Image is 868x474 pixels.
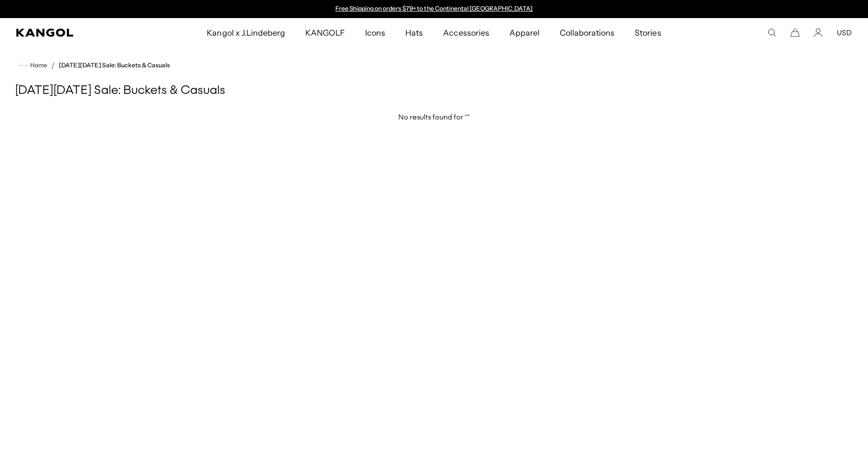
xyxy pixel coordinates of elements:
[509,18,540,47] span: Apparel
[767,28,776,37] summary: Search here
[28,62,47,69] span: Home
[365,18,385,47] span: Icons
[791,28,800,37] button: Cart
[550,18,625,47] a: Collaborations
[330,5,538,13] div: Announcement
[19,61,47,70] a: Home
[59,62,170,69] a: [DATE][DATE] Sale: Buckets & Casuals
[625,18,671,47] a: Stories
[433,18,499,47] a: Accessories
[443,18,489,47] span: Accessories
[16,29,137,37] a: Kangol
[197,18,295,47] a: Kangol x J.Lindeberg
[47,59,55,71] li: /
[814,28,823,37] a: Account
[560,18,615,47] span: Collaborations
[330,5,538,13] slideshow-component: Announcement bar
[499,18,550,47] a: Apparel
[355,18,395,47] a: Icons
[837,28,852,37] button: USD
[295,18,355,47] a: KANGOLF
[395,18,433,47] a: Hats
[15,83,853,98] h1: [DATE][DATE] Sale: Buckets & Casuals
[635,18,661,47] span: Stories
[207,18,285,47] span: Kangol x J.Lindeberg
[405,18,423,47] span: Hats
[335,5,533,12] a: Free Shipping on orders $79+ to the Continental [GEOGRAPHIC_DATA]
[330,5,538,13] div: 1 of 2
[305,18,345,47] span: KANGOLF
